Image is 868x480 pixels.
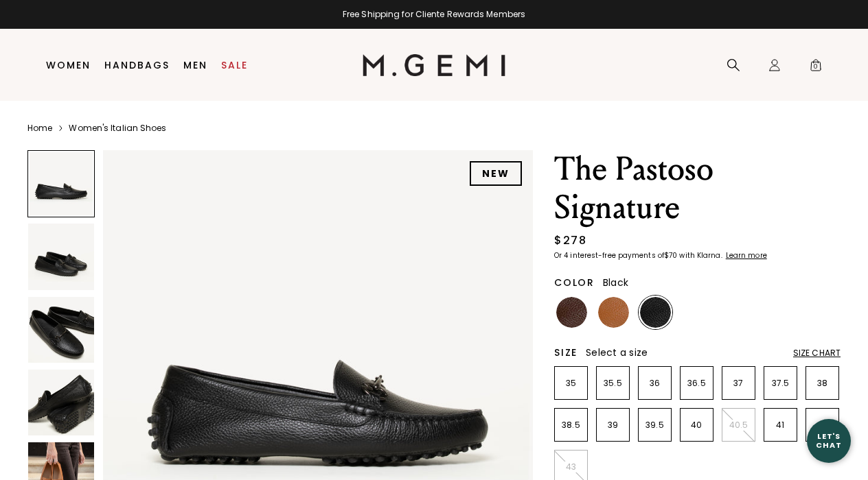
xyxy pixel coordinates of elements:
[724,252,767,260] a: Learn more
[764,420,797,431] p: 41
[554,150,841,227] h1: The Pastoso Signature
[807,432,851,449] div: Let's Chat
[640,297,671,328] img: Black
[28,297,94,363] img: The Pastoso Signature
[69,123,166,134] a: Women's Italian Shoes
[470,161,522,186] div: NEW
[28,370,94,435] img: The Pastoso Signature
[679,250,724,261] klarna-placement-style-body: with Klarna
[806,420,838,431] p: 42
[726,250,767,261] klarna-placement-style-cta: Learn more
[681,420,713,431] p: 40
[603,276,628,289] span: Black
[597,378,629,389] p: 35.5
[27,123,52,134] a: Home
[597,420,629,431] p: 39
[363,54,506,76] img: M.Gemi
[555,378,587,389] p: 35
[104,60,170,71] a: Handbags
[554,250,664,261] klarna-placement-style-body: Or 4 interest-free payments of
[722,420,755,431] p: 40.5
[639,420,671,431] p: 39.5
[28,224,94,289] img: The Pastoso Signature
[554,347,578,358] h2: Size
[555,420,587,431] p: 38.5
[46,60,91,71] a: Women
[793,348,841,359] div: Size Chart
[681,378,713,389] p: 36.5
[764,378,797,389] p: 37.5
[809,61,823,75] span: 0
[554,277,595,288] h2: Color
[221,60,248,71] a: Sale
[555,461,587,472] p: 43
[639,378,671,389] p: 36
[586,346,648,359] span: Select a size
[598,297,629,328] img: Tan
[722,378,755,389] p: 37
[554,232,586,249] div: $278
[183,60,207,71] a: Men
[556,297,587,328] img: Chocolate
[664,250,677,261] klarna-placement-style-amount: $70
[806,378,838,389] p: 38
